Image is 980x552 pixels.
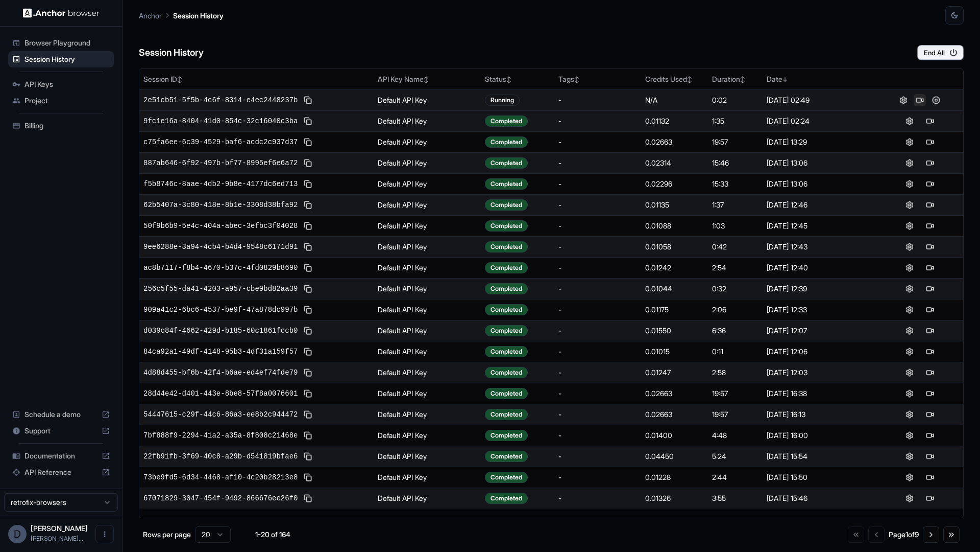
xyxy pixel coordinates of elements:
[558,493,637,503] div: -
[485,116,528,127] div: Completed
[374,236,481,257] td: Default API Key
[374,89,481,110] td: Default API Key
[767,221,872,231] div: [DATE] 12:45
[645,326,704,336] div: 0.01550
[485,157,528,169] div: Completed
[767,74,872,84] div: Date
[8,423,114,439] div: Support
[767,116,872,126] div: [DATE] 02:24
[143,451,298,462] span: 22fb91fb-3f69-40c8-a29b-d541819bfae6
[767,347,872,357] div: [DATE] 12:06
[558,116,637,126] div: -
[485,283,528,294] div: Completed
[767,263,872,273] div: [DATE] 12:40
[574,76,579,83] span: ↕
[374,383,481,404] td: Default API Key
[95,525,114,543] button: Open menu
[712,95,758,105] div: 0:02
[374,446,481,467] td: Default API Key
[485,74,550,84] div: Status
[645,388,704,399] div: 0.02663
[143,179,298,189] span: f5b8746c-8aae-4db2-9b8e-4177dc6ed713
[767,179,872,189] div: [DATE] 13:06
[645,367,704,378] div: 0.01247
[143,137,298,147] span: c75fa6ee-6c39-4529-baf6-acdc2c937d37
[143,409,298,420] span: 54447615-c29f-44c6-86a3-ee8b2c944472
[24,38,110,48] span: Browser Playground
[24,451,97,461] span: Documentation
[767,326,872,336] div: [DATE] 12:07
[558,284,637,294] div: -
[712,284,758,294] div: 0:32
[31,535,83,542] span: daniel@retrofix.ai
[24,54,110,64] span: Session History
[378,74,477,84] div: API Key Name
[767,137,872,147] div: [DATE] 13:29
[485,409,528,420] div: Completed
[558,242,637,252] div: -
[712,472,758,482] div: 2:44
[374,131,481,152] td: Default API Key
[712,116,758,126] div: 1:35
[24,121,110,131] span: Billing
[712,367,758,378] div: 2:58
[485,388,528,399] div: Completed
[645,493,704,503] div: 0.01326
[23,8,100,18] img: Anchor Logo
[558,388,637,399] div: -
[645,430,704,441] div: 0.01400
[645,221,704,231] div: 0.01088
[767,158,872,168] div: [DATE] 13:06
[8,525,27,543] div: D
[24,79,110,89] span: API Keys
[24,467,97,477] span: API Reference
[767,388,872,399] div: [DATE] 16:38
[374,110,481,131] td: Default API Key
[143,74,370,84] div: Session ID
[558,158,637,168] div: -
[767,430,872,441] div: [DATE] 16:00
[645,409,704,420] div: 0.02663
[558,326,637,336] div: -
[712,451,758,462] div: 5:24
[712,409,758,420] div: 19:57
[645,200,704,210] div: 0.01135
[485,241,528,252] div: Completed
[143,263,298,273] span: ac8b7117-f8b4-4670-b37c-4fd0829b8690
[485,430,528,441] div: Completed
[374,299,481,320] td: Default API Key
[485,304,528,315] div: Completed
[374,278,481,299] td: Default API Key
[143,388,298,399] span: 28d44e42-d401-443e-8be8-57f8a0076601
[374,425,481,446] td: Default API Key
[645,451,704,462] div: 0.04450
[374,152,481,173] td: Default API Key
[767,367,872,378] div: [DATE] 12:03
[139,45,204,60] h6: Session History
[485,346,528,357] div: Completed
[767,95,872,105] div: [DATE] 02:49
[712,430,758,441] div: 4:48
[645,284,704,294] div: 0.01044
[712,158,758,168] div: 15:46
[374,173,481,194] td: Default API Key
[712,221,758,231] div: 1:03
[485,367,528,378] div: Completed
[767,242,872,252] div: [DATE] 12:43
[8,118,114,134] div: Billing
[740,76,745,83] span: ↕
[24,409,97,420] span: Schedule a demo
[558,74,637,84] div: Tags
[374,362,481,383] td: Default API Key
[712,137,758,147] div: 19:57
[374,488,481,509] td: Default API Key
[143,95,298,105] span: 2e51cb51-5f5b-4c6f-8314-e4ec2448237b
[374,341,481,362] td: Default API Key
[645,472,704,482] div: 0.01228
[645,74,704,84] div: Credits Used
[143,200,298,210] span: 62b5407a-3c80-418e-8b1e-3308d38bfa92
[767,409,872,420] div: [DATE] 16:13
[645,137,704,147] div: 0.02663
[143,367,298,378] span: 4d88d455-bf6b-42f4-b6ae-ed4ef74fde79
[374,215,481,236] td: Default API Key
